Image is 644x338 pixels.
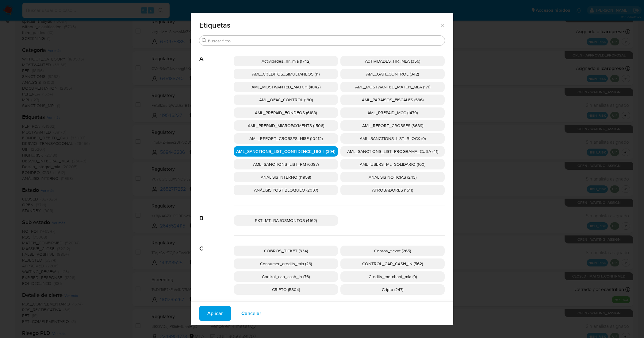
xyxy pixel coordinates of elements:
[234,107,338,118] div: AML_PREPAID_FONDEOS (6188)
[362,122,423,129] span: AML_REPORT_CROSSES (3689)
[234,271,338,282] div: Control_cap_cash_in (76)
[261,174,311,180] span: ANÁLISIS INTERNO (11958)
[208,38,442,44] input: Buscar filtro
[234,258,338,269] div: Consumer_credits_mla (26)
[340,246,445,256] div: Cobros_ticket (265)
[199,306,231,321] button: Aplicar
[340,120,445,131] div: AML_REPORT_CROSSES (3689)
[272,286,300,293] span: CRIPTO (5804)
[340,284,445,295] div: Cripto (247)
[234,82,338,92] div: AML_MOSTWANTED_MATCH (4842)
[369,274,417,280] span: Credits_merchant_mla (9)
[362,97,424,103] span: AML_PARAISOS_FISCALES (536)
[264,248,308,254] span: COBROS_TICKET (334)
[340,69,445,79] div: AML_GAFI_CONTROL (342)
[234,120,338,131] div: AML_PREPAID_MICROPAYMENTS (1506)
[340,95,445,105] div: AML_PARAISOS_FISCALES (536)
[202,38,207,43] button: Buscar
[234,146,338,157] div: AML_SANCTIONS_LIST_CONFIDENCE_HIGH (394)
[340,146,445,157] div: AML_SANCTIONS_LIST_PROGRAMA_CUBA (41)
[252,71,320,77] span: AML_CREDITOS_SIMULTANEOS (11)
[367,110,418,116] span: AML_PREPAID_MCC (1479)
[340,185,445,195] div: APROBADORES (1511)
[255,110,317,116] span: AML_PREPAID_FONDEOS (6188)
[366,71,419,77] span: AML_GAFI_CONTROL (342)
[362,261,423,267] span: CONTROL_CAP_CASH_IN (562)
[255,217,317,223] span: BKT_MT_BAJOSMONTOS (4162)
[254,187,318,193] span: ANÁLISIS POST BLOQUEO (2037)
[234,172,338,182] div: ANÁLISIS INTERNO (11958)
[340,172,445,182] div: ANÁLISIS NOTICIAS (243)
[234,56,338,66] div: Actividades_hr_mla (1742)
[360,161,425,167] span: AML_USERS_ML_SOLIDARIO (160)
[241,307,261,320] span: Cancelar
[374,248,411,254] span: Cobros_ticket (265)
[340,82,445,92] div: AML_MOSTWANTED_MATCH_MLA (171)
[199,46,234,63] span: A
[199,21,439,29] span: Etiquetas
[365,58,420,64] span: ACTIVIDADES_HR_MLA (356)
[248,122,324,129] span: AML_PREPAID_MICROPAYMENTS (1506)
[234,69,338,79] div: AML_CREDITOS_SIMULTANEOS (11)
[251,84,320,90] span: AML_MOSTWANTED_MATCH (4842)
[234,284,338,295] div: CRIPTO (5804)
[234,95,338,105] div: AML_OFAC_CONTROL (180)
[234,185,338,195] div: ANÁLISIS POST BLOQUEO (2037)
[372,187,413,193] span: APROBADORES (1511)
[347,148,438,154] span: AML_SANCTIONS_LIST_PROGRAMA_CUBA (41)
[340,133,445,144] div: AML_SANCTIONS_LIST_BLOCK (9)
[355,84,430,90] span: AML_MOSTWANTED_MATCH_MLA (171)
[234,133,338,144] div: AML_REPORT_CROSSES_HISP (10412)
[340,107,445,118] div: AML_PREPAID_MCC (1479)
[207,307,223,320] span: Aplicar
[259,97,313,103] span: AML_OFAC_CONTROL (180)
[253,161,319,167] span: AML_SANCTIONS_LIST_RM (6387)
[382,286,403,293] span: Cripto (247)
[340,271,445,282] div: Credits_merchant_mla (9)
[236,148,335,154] span: AML_SANCTIONS_LIST_CONFIDENCE_HIGH (394)
[369,174,416,180] span: ANÁLISIS NOTICIAS (243)
[199,205,234,222] span: B
[260,261,312,267] span: Consumer_credits_mla (26)
[234,246,338,256] div: COBROS_TICKET (334)
[199,236,234,252] span: C
[234,159,338,169] div: AML_SANCTIONS_LIST_RM (6387)
[249,135,323,142] span: AML_REPORT_CROSSES_HISP (10412)
[439,22,445,28] button: Cerrar
[360,135,426,142] span: AML_SANCTIONS_LIST_BLOCK (9)
[233,306,269,321] button: Cancelar
[262,58,310,64] span: Actividades_hr_mla (1742)
[340,258,445,269] div: CONTROL_CAP_CASH_IN (562)
[340,159,445,169] div: AML_USERS_ML_SOLIDARIO (160)
[234,215,338,226] div: BKT_MT_BAJOSMONTOS (4162)
[262,274,310,280] span: Control_cap_cash_in (76)
[340,56,445,66] div: ACTIVIDADES_HR_MLA (356)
